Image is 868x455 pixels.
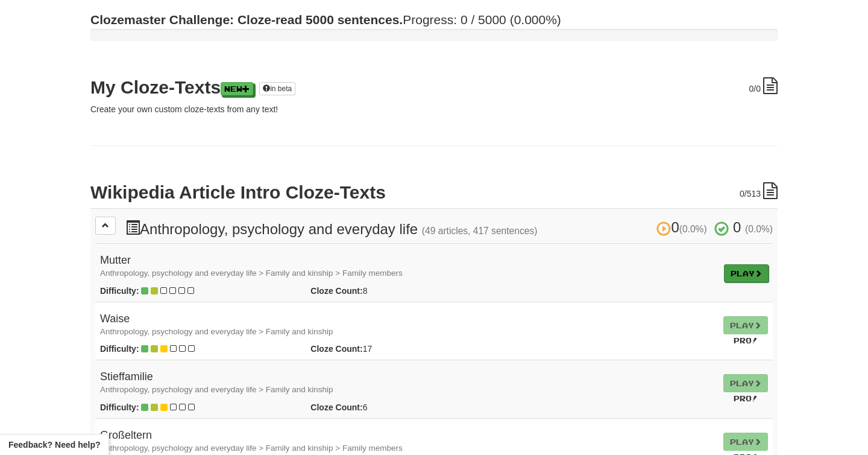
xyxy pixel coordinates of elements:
a: New [221,82,253,95]
div: 17 [301,343,459,355]
h2: My Cloze-Texts [90,77,778,97]
small: Anthropology, psychology and everyday life > Family and kinship [100,385,333,394]
span: Open feedback widget [8,439,100,451]
small: Pro! [734,394,758,402]
p: Create your own custom cloze-texts from any text! [90,103,778,115]
small: (0.0%) [679,224,707,234]
span: 0 [656,219,711,235]
strong: Difficulty: [100,344,139,354]
small: (0.0%) [745,224,773,234]
h4: Stieffamilie [100,371,714,395]
div: /513 [740,182,778,200]
span: 0 [740,189,744,199]
h4: Mutter [100,255,714,279]
span: 0 [733,219,741,235]
h3: Anthropology, psychology and everyday life [125,220,773,237]
a: Play [724,264,769,282]
strong: Difficulty: [100,286,139,296]
small: Anthropology, psychology and everyday life > Family and kinship [100,327,333,336]
div: /0 [749,77,778,95]
a: in beta [259,82,295,95]
h2: Wikipedia Article Intro Cloze-Texts [90,182,778,202]
strong: Cloze Count: [310,286,362,296]
small: Anthropology, psychology and everyday life > Family and kinship > Family members [100,444,403,453]
div: 6 [301,401,459,413]
span: 0 [749,84,754,94]
small: Anthropology, psychology and everyday life > Family and kinship > Family members [100,269,403,278]
h4: Waise [100,313,714,337]
h4: Großeltern [100,430,714,454]
strong: Difficulty: [100,402,139,412]
strong: Cloze Count: [310,402,362,412]
strong: Cloze Count: [310,344,362,354]
strong: Clozemaster Challenge: Cloze-read 5000 sentences. [90,13,403,27]
small: Pro! [734,336,758,345]
span: Progress: 0 / 5000 (0.000%) [90,13,561,27]
small: (49 articles, 417 sentences) [422,226,538,236]
div: 8 [301,285,459,297]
